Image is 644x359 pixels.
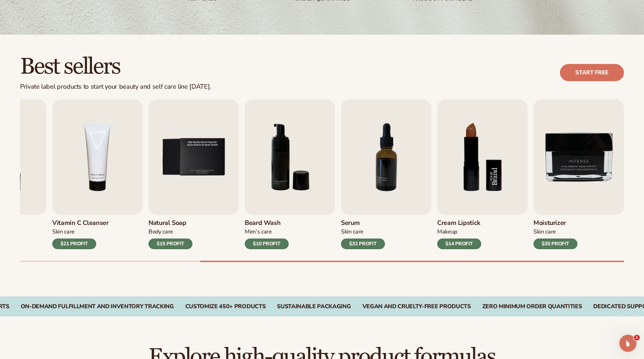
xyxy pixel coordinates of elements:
a: 5 / 9 [148,99,239,249]
h3: Cream Lipstick [437,219,481,227]
h3: Serum [341,219,385,227]
a: Start free [560,64,624,81]
div: Private label products to start your beauty and self care line [DATE]. [20,83,211,91]
a: 9 / 9 [533,99,624,249]
div: $15 PROFIT [148,238,192,249]
a: 7 / 9 [341,99,431,249]
div: CUSTOMIZE 450+ PRODUCTS [185,303,266,310]
a: 4 / 9 [52,99,143,249]
div: Skin Care [533,228,577,236]
a: 6 / 9 [245,99,335,249]
a: 8 / 9 [437,99,528,249]
div: ZERO MINIMUM ORDER QUANTITIES [482,303,582,310]
div: $21 PROFIT [52,238,96,249]
iframe: Intercom live chat [619,335,636,352]
h3: Beard Wash [245,219,289,227]
span: 1 [634,335,640,340]
div: Men’s Care [245,228,289,236]
img: Shopify Image 9 [437,99,528,215]
div: SUSTAINABLE PACKAGING [277,303,351,310]
div: Makeup [437,228,481,236]
div: $14 PROFIT [437,238,481,249]
h3: Vitamin C Cleanser [52,219,109,227]
div: $32 PROFIT [341,238,385,249]
h3: Natural Soap [148,219,192,227]
div: On-Demand Fulfillment and Inventory Tracking [21,303,174,310]
div: Skin Care [52,228,109,236]
div: VEGAN AND CRUELTY-FREE PRODUCTS [362,303,471,310]
div: $10 PROFIT [245,238,289,249]
div: Skin Care [341,228,385,236]
div: $35 PROFIT [533,238,577,249]
div: Body Care [148,228,192,236]
h3: Moisturizer [533,219,577,227]
h2: Best sellers [20,55,211,79]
